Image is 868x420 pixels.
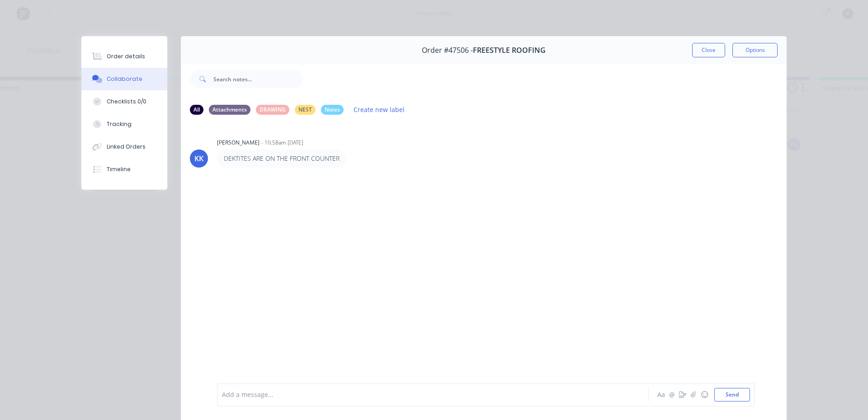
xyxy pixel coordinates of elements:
div: Notes [321,105,344,115]
button: Create new label [349,103,410,116]
div: Order details [107,52,145,61]
div: Checklists 0/0 [107,98,146,106]
button: Collaborate [81,68,167,90]
div: Timeline [107,165,131,173]
button: Linked Orders [81,135,167,158]
button: Options [732,43,778,57]
div: All [190,105,203,115]
div: NEST [295,105,316,115]
button: Tracking [81,113,167,135]
button: Timeline [81,158,167,181]
button: Send [714,388,750,401]
button: Close [692,43,725,57]
div: DRAWING [256,105,289,115]
div: - 10:58am [DATE] [261,139,303,147]
span: Order #47506 - [422,46,473,55]
div: Linked Orders [107,143,146,151]
button: ☺ [699,389,710,400]
button: @ [666,389,677,400]
div: [PERSON_NAME] [217,139,259,147]
div: Tracking [107,120,132,128]
div: Attachments [209,105,250,115]
span: FREESTYLE ROOFING [473,46,546,55]
div: KK [194,153,203,164]
input: Search notes... [213,70,303,88]
button: Order details [81,45,167,68]
button: Aa [656,389,666,400]
p: DEKTITES ARE ON THE FRONT COUNTER [224,154,340,163]
div: Collaborate [107,75,142,83]
button: Checklists 0/0 [81,90,167,113]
